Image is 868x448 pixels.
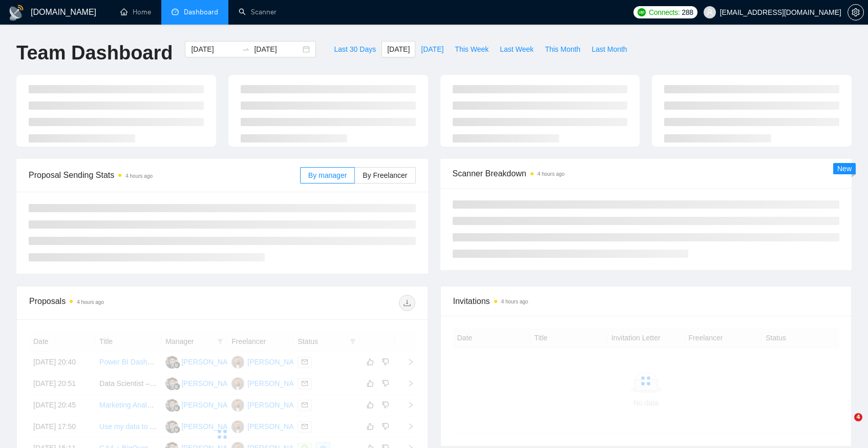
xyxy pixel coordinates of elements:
[239,8,277,16] a: searchScanner
[415,41,449,57] button: [DATE]
[682,7,693,18] span: 288
[837,165,852,173] span: New
[334,44,376,55] span: Last 30 Days
[172,8,179,15] span: dashboard
[120,8,151,16] a: homeHome
[854,413,862,421] span: 4
[706,9,713,16] span: user
[242,45,250,53] span: swap-right
[848,8,864,16] a: setting
[848,4,864,21] button: setting
[501,299,528,304] time: 4 hours ago
[191,44,238,55] input: Start date
[125,173,153,179] time: 4 hours ago
[453,167,840,180] span: Scanner Breakdown
[494,41,539,57] button: Last Week
[363,171,407,179] span: By Freelancer
[421,44,443,55] span: [DATE]
[453,295,839,308] span: Invitations
[8,5,25,21] img: logo
[500,44,534,55] span: Last Week
[387,44,410,55] span: [DATE]
[29,295,222,311] div: Proposals
[833,413,858,438] iframe: Intercom live chat
[77,299,104,305] time: 4 hours ago
[586,41,632,57] button: Last Month
[545,44,580,55] span: This Month
[328,41,382,57] button: Last 30 Days
[539,41,586,57] button: This Month
[538,171,565,177] time: 4 hours ago
[591,44,627,55] span: Last Month
[184,8,218,16] span: Dashboard
[29,169,300,181] span: Proposal Sending Stats
[254,44,301,55] input: End date
[16,41,173,65] h1: Team Dashboard
[308,171,347,179] span: By manager
[449,41,494,57] button: This Week
[638,8,646,16] img: upwork-logo.png
[649,7,680,18] span: Connects:
[455,44,489,55] span: This Week
[242,45,250,53] span: to
[382,41,415,57] button: [DATE]
[848,8,863,16] span: setting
